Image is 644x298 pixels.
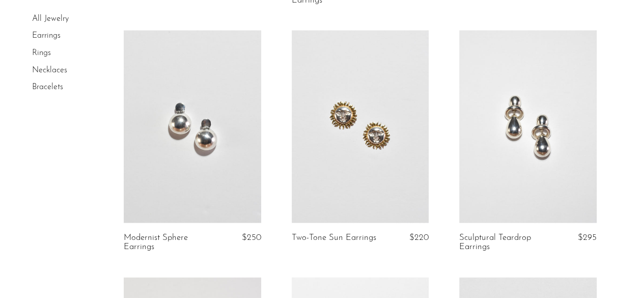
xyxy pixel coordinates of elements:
a: Two-Tone Sun Earrings [292,233,376,242]
a: Bracelets [32,83,63,91]
a: Earrings [32,32,61,40]
span: $250 [242,233,261,242]
span: $220 [409,233,429,242]
a: Sculptural Teardrop Earrings [459,233,549,252]
a: All Jewelry [32,14,69,22]
span: $295 [578,233,597,242]
a: Rings [32,48,51,57]
a: Modernist Sphere Earrings [124,233,214,252]
a: Necklaces [32,66,67,74]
